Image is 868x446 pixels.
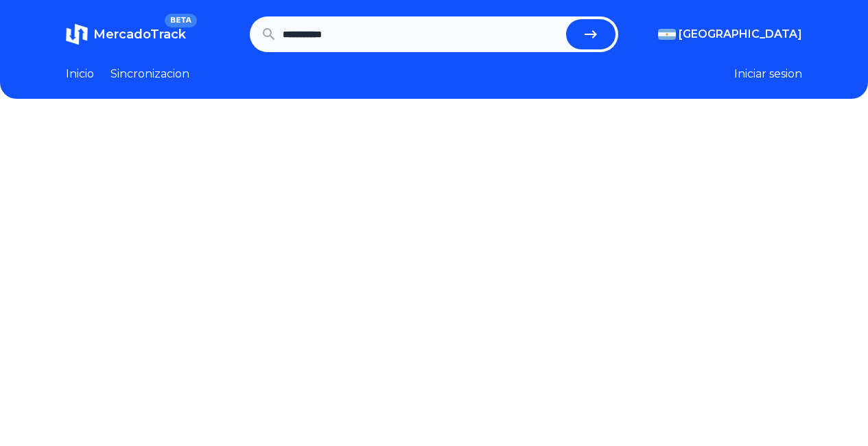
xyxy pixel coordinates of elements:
img: Argentina [658,29,676,40]
span: BETA [165,14,197,27]
button: Iniciar sesion [734,66,802,82]
a: MercadoTrackBETA [66,23,186,45]
a: Sincronizacion [110,66,189,82]
span: [GEOGRAPHIC_DATA] [679,26,802,43]
a: Inicio [66,66,94,82]
img: MercadoTrack [66,23,88,45]
button: [GEOGRAPHIC_DATA] [658,26,802,43]
span: MercadoTrack [93,27,186,42]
